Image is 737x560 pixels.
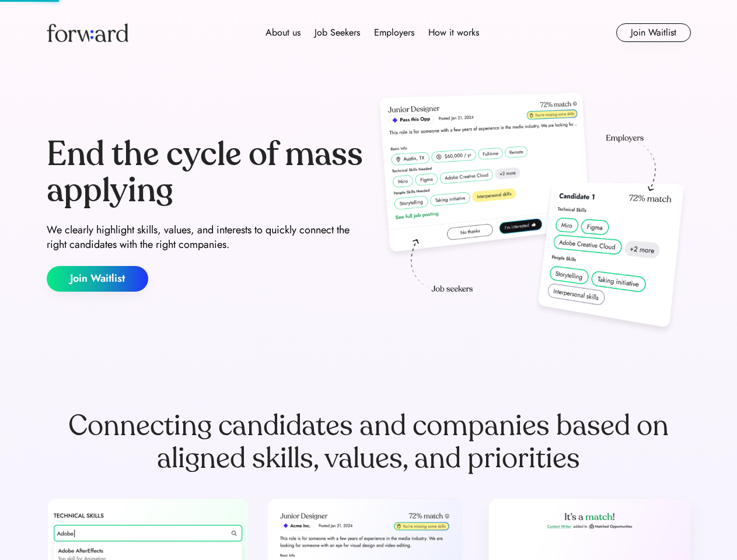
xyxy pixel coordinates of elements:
div: End the cycle of mass applying [47,136,364,208]
img: Forward logo [47,23,128,42]
button: Join Waitlist [616,23,691,42]
div: How it works [428,26,479,40]
button: Join Waitlist [47,266,148,292]
div: About us [266,26,301,40]
div: Connecting candidates and companies based on aligned skills, values, and priorities [47,409,691,475]
div: Job Seekers [315,26,360,40]
div: Employers [374,26,414,40]
div: We clearly highlight skills, values, and interests to quickly connect the right candidates with t... [47,223,364,252]
img: hero-image.png [373,89,691,339]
